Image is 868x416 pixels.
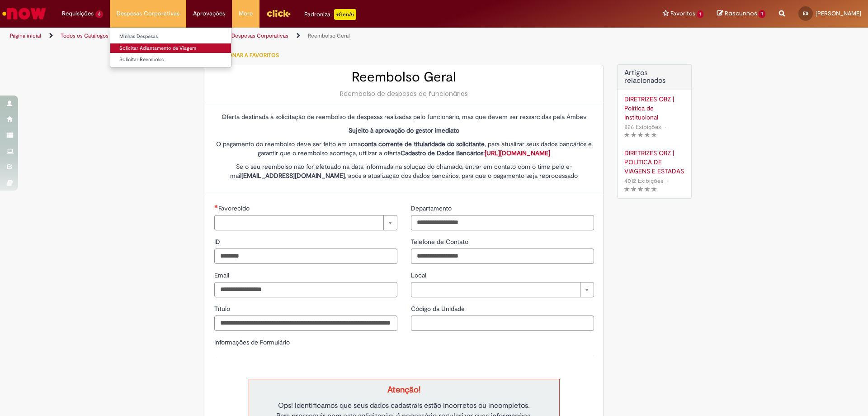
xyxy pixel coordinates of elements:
span: Rascunhos [725,9,757,18]
span: 4012 Exibições [624,177,663,185]
img: ServiceNow [1,5,47,23]
span: [PERSON_NAME] [816,10,861,17]
span: 3 [95,10,103,18]
ul: Trilhas de página [7,28,572,44]
strong: Sujeito à aprovação do gestor imediato [349,126,459,134]
h2: Reembolso Geral [214,70,594,85]
input: Telefone de Contato [411,249,594,264]
strong: Atenção! [387,384,420,395]
a: Reembolso Geral [308,32,350,39]
button: Adicionar a Favoritos [205,46,284,65]
a: Rascunhos [717,10,765,18]
span: Despesas Corporativas [117,9,179,18]
strong: Cadastro de Dados Bancários: [401,149,550,157]
span: • [663,121,668,133]
input: Título [214,316,397,331]
span: 826 Exibições [624,123,661,131]
span: Aprovações [193,9,225,18]
span: Departamento [411,204,453,212]
input: Código da Unidade [411,316,594,331]
input: Departamento [411,215,594,230]
span: 1 [759,10,765,18]
div: Padroniza [304,9,356,20]
span: Adicionar a Favoritos [214,52,279,59]
span: ES [803,10,808,16]
span: Necessários - Favorecido [218,204,251,212]
span: Código da Unidade [411,305,467,313]
a: Limpar campo Local [411,282,594,297]
a: Solicitar Reembolso [110,55,231,65]
strong: [EMAIL_ADDRESS][DOMAIN_NAME] [241,172,345,180]
a: Solicitar Adiantamento de Viagem [110,43,231,53]
span: Necessários [214,205,218,208]
span: • [665,175,670,187]
img: click_logo_yellow_360x200.png [266,6,291,20]
a: Limpar campo Favorecido [214,215,397,230]
strong: conta corrente de titularidade do solicitante [361,140,485,148]
span: Local [411,271,428,279]
span: Ops! Identificamos que seus dados cadastrais estão incorretos ou incompletos. [278,401,530,410]
a: DIRETRIZES OBZ | POLÍTICA DE VIAGENS E ESTADAS [624,148,684,176]
span: 1 [697,10,704,18]
p: +GenAi [334,9,356,20]
label: Informações de Formulário [214,338,290,346]
a: DIRETRIZES OBZ | Política de Institucional [624,95,684,122]
p: Se o seu reembolso não for efetuado na data informada na solução do chamado, entrar em contato co... [214,162,594,180]
a: Despesas Corporativas [231,32,288,39]
p: Oferta destinada à solicitação de reembolso de despesas realizadas pelo funcionário, mas que deve... [214,112,594,121]
span: Título [214,305,232,313]
span: ID [214,238,222,246]
ul: Despesas Corporativas [110,27,231,67]
a: [URL][DOMAIN_NAME] [485,149,550,157]
div: Reembolso de despesas de funcionários [214,89,594,98]
span: Email [214,271,231,279]
input: ID [214,249,397,264]
span: Requisições [62,9,94,18]
span: Favoritos [670,9,695,18]
span: More [239,9,253,18]
a: Todos os Catálogos [61,32,108,39]
h3: Artigos relacionados [624,69,684,85]
a: Página inicial [10,32,41,39]
a: Minhas Despesas [110,32,231,42]
span: Telefone de Contato [411,238,470,246]
input: Email [214,282,397,297]
p: O pagamento do reembolso deve ser feito em uma , para atualizar seus dados bancários e garantir q... [214,139,594,158]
